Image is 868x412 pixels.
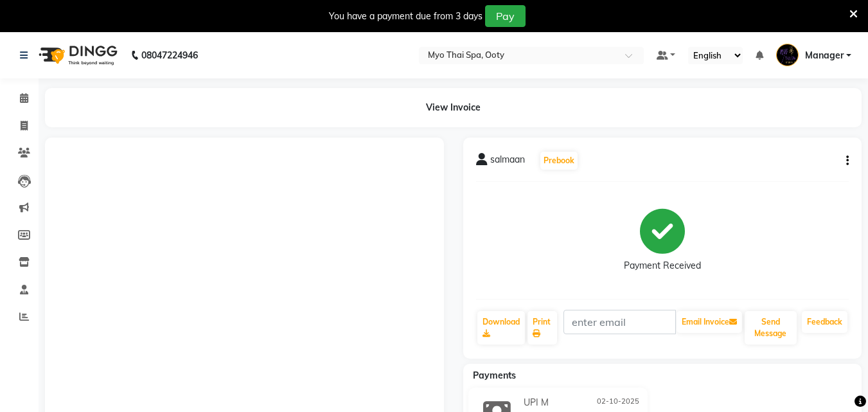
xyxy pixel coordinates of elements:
[527,311,557,345] a: Print
[477,311,525,345] a: Download
[524,396,549,409] span: UPI M
[805,49,844,62] span: Manager
[485,5,526,27] button: Pay
[802,311,847,333] a: Feedback
[33,37,121,73] img: logo
[563,310,676,334] input: enter email
[776,44,799,66] img: Manager
[329,10,483,23] div: You have a payment due from 3 days
[624,259,701,273] div: Payment Received
[540,152,578,170] button: Prebook
[745,311,797,345] button: Send Message
[45,88,862,127] div: View Invoice
[473,370,516,381] span: Payments
[677,311,742,333] button: Email Invoice
[141,37,198,73] b: 08047224946
[490,153,525,171] span: salmaan
[597,396,639,409] span: 02-10-2025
